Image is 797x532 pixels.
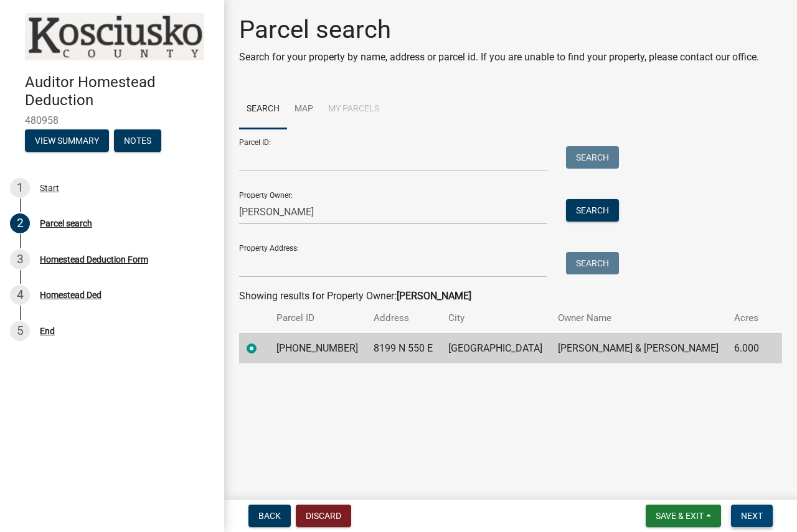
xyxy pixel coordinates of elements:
button: Next [731,505,773,527]
div: Start [40,184,59,192]
span: 480958 [25,114,199,126]
a: Map [287,90,321,129]
div: Parcel search [40,219,92,228]
button: Notes [114,129,161,152]
button: Search [566,146,619,169]
div: 2 [10,213,30,233]
button: Search [566,199,619,222]
div: 5 [10,321,30,341]
span: Save & Exit [656,511,704,521]
button: View Summary [25,129,109,152]
a: Search [239,90,287,129]
span: Next [741,511,763,521]
div: 4 [10,285,30,305]
td: 8199 N 550 E [366,333,441,363]
button: Back [248,505,291,527]
span: Back [258,511,281,521]
wm-modal-confirm: Notes [114,136,161,146]
td: 6.000 [727,333,766,363]
div: Homestead Ded [40,291,101,299]
th: Parcel ID [269,304,366,333]
p: Search for your property by name, address or parcel id. If you are unable to find your property, ... [239,50,759,65]
wm-modal-confirm: Summary [25,136,109,146]
td: [PHONE_NUMBER] [269,333,366,363]
button: Discard [296,505,351,527]
th: Owner Name [550,304,727,333]
div: 3 [10,250,30,269]
h4: Auditor Homestead Deduction [25,73,214,110]
th: Acres [727,304,766,333]
img: Kosciusko County, Indiana [25,13,204,60]
th: Address [366,304,441,333]
div: 1 [10,178,30,198]
td: [PERSON_NAME] & [PERSON_NAME] [550,333,727,363]
button: Save & Exit [646,505,721,527]
div: Showing results for Property Owner: [239,289,782,304]
div: End [40,327,55,335]
h1: Parcel search [239,15,759,45]
button: Search [566,252,619,274]
strong: [PERSON_NAME] [397,290,471,302]
td: [GEOGRAPHIC_DATA] [441,333,550,363]
th: City [441,304,550,333]
div: Homestead Deduction Form [40,255,148,264]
